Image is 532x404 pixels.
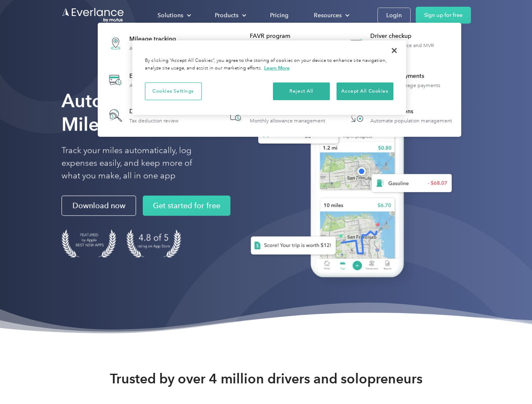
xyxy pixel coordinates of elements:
[110,370,422,387] strong: Trusted by over 4 million drivers and solopreneurs
[61,196,136,216] a: Download now
[416,7,471,24] a: Sign up for free
[370,32,457,40] div: Driver checkup
[149,8,198,23] div: Solutions
[129,118,179,124] div: Tax deduction review
[370,43,457,54] div: License, insurance and MVR verification
[270,10,289,21] div: Pricing
[250,118,325,124] div: Monthly allowance management
[61,7,125,23] a: Go to homepage
[215,10,238,21] div: Products
[386,10,402,21] div: Login
[264,65,290,71] a: More information about your privacy, opens in a new tab
[262,8,297,23] a: Pricing
[129,45,184,51] div: Automatic mileage logs
[145,57,393,72] div: By clicking “Accept All Cookies”, you agree to the storing of cookies on your device to enhance s...
[314,10,342,21] div: Resources
[98,23,461,137] nav: Products
[370,118,452,124] div: Automate population management
[145,82,202,100] button: Cookies Settings
[343,28,457,58] a: Driver checkupLicense, insurance and MVR verification
[385,41,404,60] button: Close
[305,8,356,23] div: Resources
[61,144,212,182] p: Track your miles automatically, log expenses easily, and keep more of what you make, all in one app
[129,35,184,43] div: Mileage tracking
[102,102,183,129] a: Deduction finderTax deduction review
[143,196,230,216] a: Get started for free
[129,107,179,116] div: Deduction finder
[129,72,190,80] div: Expense tracking
[222,102,329,129] a: Accountable planMonthly allowance management
[102,65,194,96] a: Expense trackingAutomatic transaction logs
[343,102,456,129] a: HR IntegrationsAutomate population management
[126,229,181,258] img: 4.9 out of 5 stars on the app store
[102,28,188,58] a: Mileage trackingAutomatic mileage logs
[273,82,330,100] button: Reject All
[237,80,459,290] img: Everlance, mileage tracker app, expense tracking app
[377,8,411,23] a: Login
[206,8,253,23] div: Products
[132,40,406,115] div: Privacy
[370,107,452,116] div: HR Integrations
[337,82,393,100] button: Accept All Cookies
[222,28,337,58] a: FAVR programFixed & Variable Rate reimbursement design & management
[132,40,406,115] div: Cookie banner
[61,229,116,258] img: Badge for Featured by Apple Best New Apps
[250,32,336,40] div: FAVR program
[158,10,183,21] div: Solutions
[129,82,190,88] div: Automatic transaction logs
